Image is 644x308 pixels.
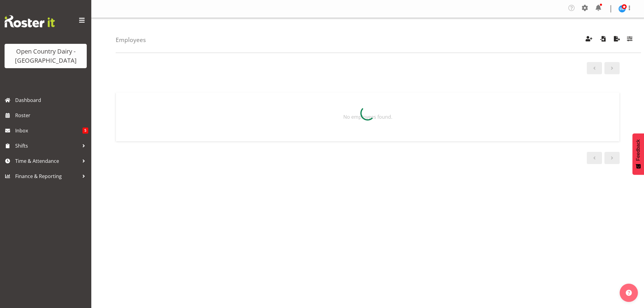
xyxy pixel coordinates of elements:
button: Filter Employees [623,33,636,47]
span: Shifts [15,141,79,150]
span: Time & Attendance [15,156,79,166]
span: Feedback [635,139,641,161]
span: Roster [15,111,88,120]
button: Import Employees [597,33,609,47]
a: Next page [604,62,620,74]
button: Export Employees [611,33,623,47]
span: Finance & Reporting [15,172,79,181]
img: Rosterit website logo [5,15,55,27]
button: Create Employees [583,33,595,47]
img: help-xxl-2.png [626,290,632,296]
h4: Employees [116,37,146,43]
img: steve-webb7510.jpg [618,5,626,12]
span: 5 [82,128,88,134]
div: Open Country Dairy - [GEOGRAPHIC_DATA] [11,47,81,65]
button: Feedback - Show survey [632,133,644,175]
a: Previous page [587,62,602,74]
span: Inbox [15,126,82,135]
span: Dashboard [15,96,88,105]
